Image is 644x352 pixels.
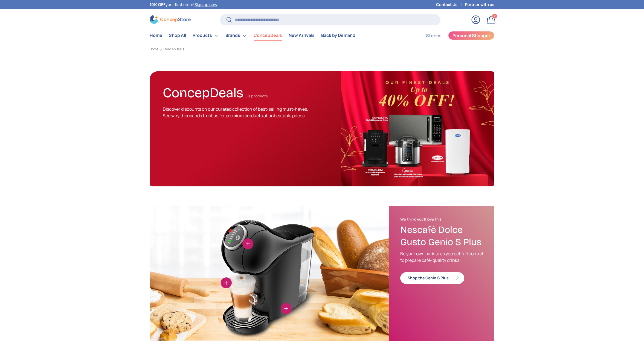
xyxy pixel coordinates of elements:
img: ConcepDeals [341,71,494,186]
a: ConcepDeals [164,48,184,51]
h3: Nescafé Dolce Gusto Genio S Plus [400,224,483,248]
strong: 10% OFF [150,2,166,7]
span: 2 [494,14,496,18]
nav: Breadcrumbs [150,47,494,52]
a: Shop the Genio S Plus [400,272,464,284]
a: Shop All [169,30,186,41]
a: Contact Us [436,2,465,8]
a: Stories [426,30,442,41]
span: (18 products) [245,94,269,98]
p: Be your own barista as you get full control to prepare café-quality drinks! [400,250,483,263]
a: New Arrivals [289,30,315,41]
img: ConcepStore [150,15,191,24]
p: your first order! . [150,2,218,8]
summary: Products [189,30,222,41]
h2: We think you'll love this [400,217,483,222]
a: Personal Shopper [448,31,494,40]
summary: Brands [222,30,250,41]
a: Back by Demand [321,30,355,41]
nav: Primary [150,30,355,41]
h1: ConcepDeals [163,83,243,101]
span: Personal Shopper [452,33,490,38]
a: Home [150,30,162,41]
a: Partner with us [465,2,494,8]
a: Brands [225,30,247,41]
a: ConcepDeals [254,30,282,41]
a: Home [150,48,158,51]
a: Products [193,30,219,41]
span: Discover discounts on our curated collection of best-selling must-haves. See why thousands trust ... [163,106,308,119]
nav: Secondary [413,30,494,41]
a: Sign up now [195,2,217,7]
